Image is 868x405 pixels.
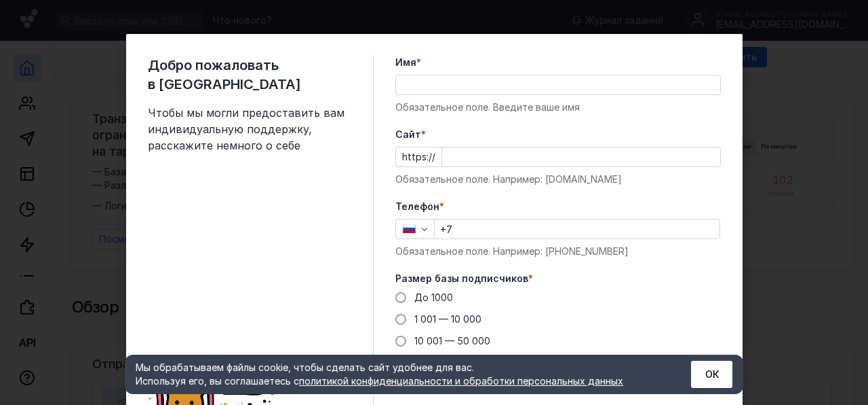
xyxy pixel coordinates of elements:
span: Чтобы мы могли предоставить вам индивидуальную поддержку, расскажите немного о себе [148,105,351,154]
a: политикой конфиденциальности и обработки персональных данных [299,375,623,387]
span: До 1000 [414,292,453,303]
div: Обязательное поле. Например: [DOMAIN_NAME] [395,173,721,186]
div: Обязательное поле. Введите ваше имя [395,101,721,114]
span: Телефон [395,200,439,213]
span: 1 001 — 10 000 [414,313,481,325]
div: Обязательное поле. Например: [PHONE_NUMBER] [395,245,721,258]
span: Cайт [395,128,421,141]
button: ОК [691,361,732,388]
span: Имя [395,56,416,69]
span: 10 001 — 50 000 [414,335,490,347]
span: Размер базы подписчиков [395,272,528,285]
div: Мы обрабатываем файлы cookie, чтобы сделать сайт удобнее для вас. Используя его, вы соглашаетесь c [136,361,658,388]
span: Добро пожаловать в [GEOGRAPHIC_DATA] [148,56,351,94]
